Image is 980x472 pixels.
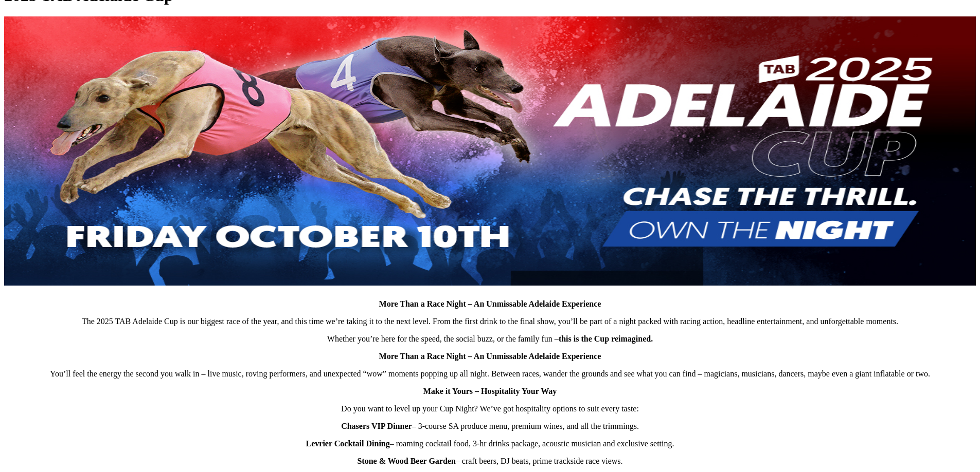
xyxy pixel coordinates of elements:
strong: Make it Yours – Hospitality Your Way [423,387,557,395]
strong: More Than a Race Night – An Unmissable Adelaide Experience [379,352,601,361]
p: Do you want to level up your Cup Night? We’ve got hospitality options to suit every taste: [4,404,976,413]
p: – craft beers, DJ beats, prime trackside race views. [4,457,976,466]
strong: Levrier Cocktail Dining [306,439,390,448]
strong: Chasers VIP Dinner [341,422,412,430]
p: – roaming cocktail food, 3-hr drinks package, acoustic musician and exclusive setting. [4,439,976,448]
p: The 2025 TAB Adelaide Cup is our biggest race of the year, and this time we’re taking it to the n... [4,317,976,326]
p: – 3-course SA produce menu, premium wines, and all the trimmings. [4,422,976,431]
p: You’ll feel the energy the second you walk in – live music, roving performers, and unexpected “wo... [4,369,976,379]
strong: this is the Cup reimagined. [559,334,653,343]
strong: More Than a Race Night – An Unmissable Adelaide Experience [379,299,601,308]
strong: Stone & Wood Beer Garden [357,457,455,465]
p: Whether you’re here for the speed, the social buzz, or the family fun – [4,334,976,344]
img: AdelaideCup2025_WebHeader_1310x524.jpg [4,16,976,286]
